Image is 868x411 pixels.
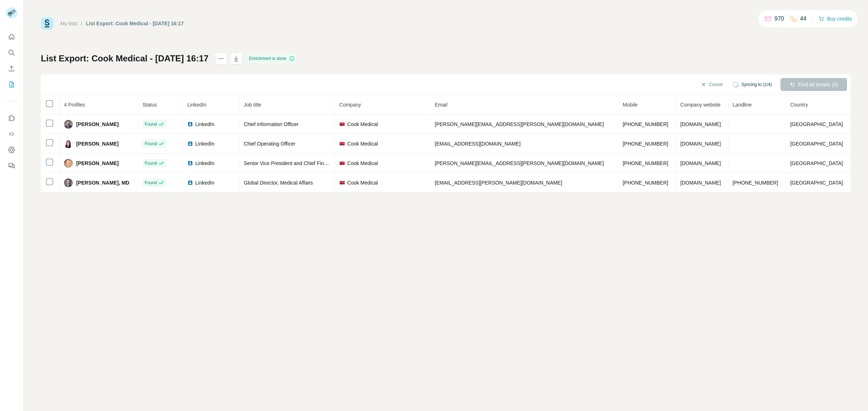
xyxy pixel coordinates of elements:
span: [EMAIL_ADDRESS][DOMAIN_NAME] [435,141,520,147]
span: [GEOGRAPHIC_DATA] [790,180,843,186]
span: [DOMAIN_NAME] [680,141,721,147]
span: Mobile [623,102,638,108]
button: My lists [6,78,17,91]
span: [PHONE_NUMBER] [623,121,668,127]
button: Feedback [6,159,17,172]
div: Enrichment is done [247,54,297,63]
li: / [81,20,82,27]
span: [PHONE_NUMBER] [623,160,668,166]
img: company-logo [339,160,345,166]
span: Senior Vice President and Chief Financial Officer [244,160,353,166]
span: Email [435,102,447,108]
span: Global Director, Medical Affairs [244,180,313,186]
img: LinkedIn logo [187,121,193,127]
img: Avatar [64,178,73,187]
button: Use Surfe API [6,127,17,140]
p: 970 [774,14,784,23]
span: [PHONE_NUMBER] [623,141,668,147]
span: Syncing to (1/4) [741,81,772,88]
span: [GEOGRAPHIC_DATA] [790,141,843,147]
button: Quick start [6,30,17,43]
span: Cook Medical [347,140,378,147]
span: [PERSON_NAME], MD [76,179,129,186]
button: Buy credits [818,14,852,24]
div: List Export: Cook Medical - [DATE] 16:17 [86,20,184,27]
span: LinkedIn [195,179,214,186]
span: [DOMAIN_NAME] [680,180,721,186]
span: [PERSON_NAME][EMAIL_ADDRESS][PERSON_NAME][DOMAIN_NAME] [435,160,604,166]
span: [PHONE_NUMBER] [733,180,778,186]
span: Chief Operating Officer [244,141,295,147]
img: LinkedIn logo [187,180,193,186]
img: LinkedIn logo [187,160,193,166]
span: Found [145,140,157,147]
img: LinkedIn logo [187,141,193,147]
button: Use Surfe on LinkedIn [6,112,17,125]
img: company-logo [339,121,345,127]
span: 4 Profiles [64,102,85,108]
span: LinkedIn [187,102,207,108]
span: Status [142,102,157,108]
span: [PERSON_NAME] [76,160,119,167]
img: Surfe Logo [41,17,53,30]
img: Avatar [64,139,73,148]
span: Chief Information Officer [244,121,298,127]
img: company-logo [339,180,345,186]
button: Dashboard [6,143,17,156]
span: [PERSON_NAME][EMAIL_ADDRESS][PERSON_NAME][DOMAIN_NAME] [435,121,604,127]
span: [GEOGRAPHIC_DATA] [790,121,843,127]
span: [DOMAIN_NAME] [680,121,721,127]
span: Cook Medical [347,179,378,186]
img: company-logo [339,141,345,147]
button: actions [215,53,227,64]
span: Found [145,179,157,186]
span: [PERSON_NAME] [76,121,119,128]
span: Cook Medical [347,160,378,167]
span: [GEOGRAPHIC_DATA] [790,160,843,166]
span: Company website [680,102,720,108]
span: Job title [244,102,261,108]
span: LinkedIn [195,121,214,128]
span: [PHONE_NUMBER] [623,180,668,186]
span: LinkedIn [195,140,214,147]
h1: List Export: Cook Medical - [DATE] 16:17 [41,53,209,64]
img: Avatar [64,120,73,129]
button: Search [6,46,17,59]
span: Found [145,121,157,127]
span: [EMAIL_ADDRESS][PERSON_NAME][DOMAIN_NAME] [435,180,562,186]
p: 44 [800,14,807,23]
span: Cook Medical [347,121,378,128]
span: [DOMAIN_NAME] [680,160,721,166]
span: [PERSON_NAME] [76,140,119,147]
button: Cancel [695,78,728,91]
img: Avatar [64,159,73,168]
span: LinkedIn [195,160,214,167]
button: Enrich CSV [6,62,17,75]
a: My lists [60,21,77,26]
span: Country [790,102,808,108]
span: Company [339,102,361,108]
span: Landline [733,102,752,108]
span: Found [145,160,157,166]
